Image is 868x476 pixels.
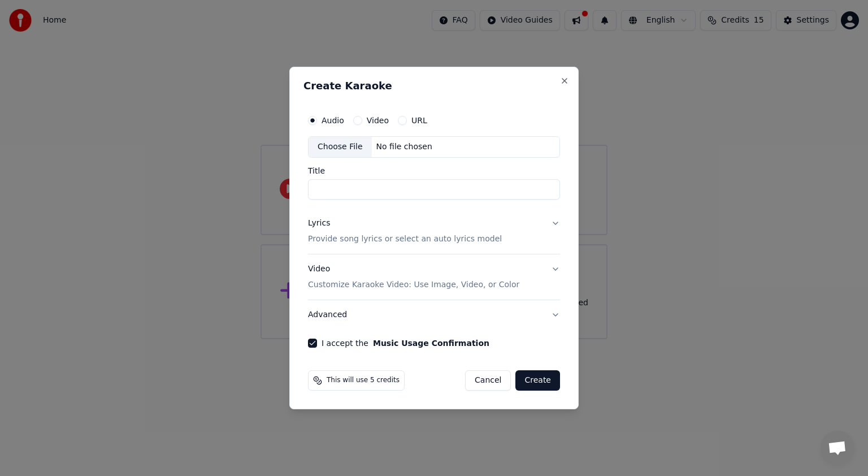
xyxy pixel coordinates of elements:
button: VideoCustomize Karaoke Video: Use Image, Video, or Color [308,254,560,300]
button: Cancel [465,370,511,391]
label: Audio [322,116,344,124]
span: This will use 5 credits [327,376,400,385]
h2: Create Karaoke [303,81,565,91]
button: LyricsProvide song lyrics or select an auto lyrics model [308,209,560,254]
button: Advanced [308,300,560,330]
div: No file chosen [372,141,437,153]
p: Provide song lyrics or select an auto lyrics model [308,233,502,245]
button: I accept the [373,339,489,347]
div: Lyrics [308,218,330,229]
label: I accept the [322,339,489,347]
div: Video [308,263,519,291]
div: Choose File [309,137,372,157]
button: Create [515,370,560,391]
p: Customize Karaoke Video: Use Image, Video, or Color [308,279,519,291]
label: Title [308,167,560,175]
label: URL [411,116,427,124]
label: Video [367,116,389,124]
